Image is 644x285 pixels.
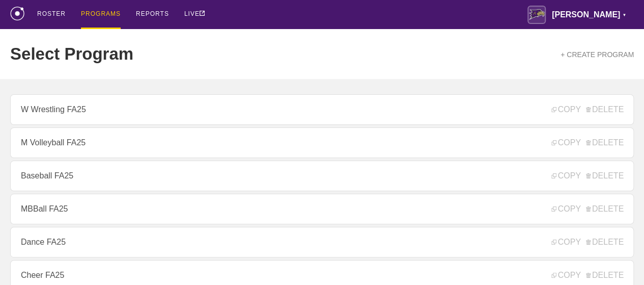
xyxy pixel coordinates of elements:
[10,161,634,191] a: Baseball FA25
[10,94,634,125] a: W Wrestling FA25
[586,105,624,114] span: DELETE
[551,105,580,114] span: COPY
[622,11,626,19] div: ▼
[461,167,644,285] iframe: Chat Widget
[10,7,24,20] img: logo
[551,138,580,147] span: COPY
[10,227,634,257] a: Dance FA25
[561,50,634,59] a: + CREATE PROGRAM
[10,194,634,224] a: MBBall FA25
[586,138,624,147] span: DELETE
[527,6,546,24] img: Avila
[10,127,634,158] a: M Volleyball FA25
